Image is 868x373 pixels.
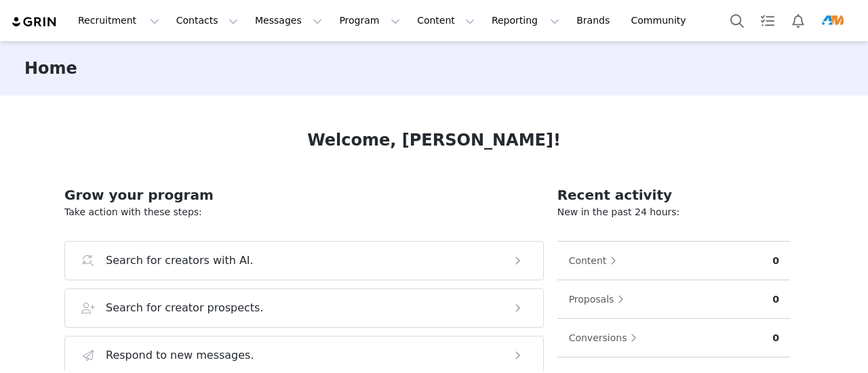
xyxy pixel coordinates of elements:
button: Proposals [568,288,631,310]
a: Tasks [753,5,783,36]
button: Recruitment [70,5,167,36]
a: Community [623,5,701,36]
button: Search for creator prospects. [64,288,544,328]
h3: Search for creators with AI. [106,253,254,269]
p: 0 [772,331,779,345]
button: Messages [247,5,330,36]
button: Search for creators with AI. [64,241,544,280]
button: Contacts [168,5,246,36]
p: New in the past 24 hours: [557,205,790,219]
h2: Grow your program [64,185,544,205]
p: 0 [772,292,779,307]
p: 0 [772,254,779,268]
button: Notifications [783,5,813,36]
button: Content [568,250,624,271]
h3: Respond to new messages. [106,347,254,364]
button: Profile [814,10,857,32]
h3: Home [24,56,77,81]
button: Search [722,5,752,36]
button: Reporting [484,5,568,36]
button: Conversions [568,327,644,349]
p: Take action with these steps: [64,205,544,219]
img: e2c90672-a399-4d89-acf3-4aab7eaa6f67.png [822,10,844,32]
button: Content [409,5,483,36]
h3: Search for creator prospects. [106,300,264,316]
img: grin logo [11,16,58,28]
h2: Recent activity [557,185,790,205]
h1: Welcome, [PERSON_NAME]! [307,128,561,152]
button: Program [331,5,408,36]
a: Brands [568,5,622,36]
